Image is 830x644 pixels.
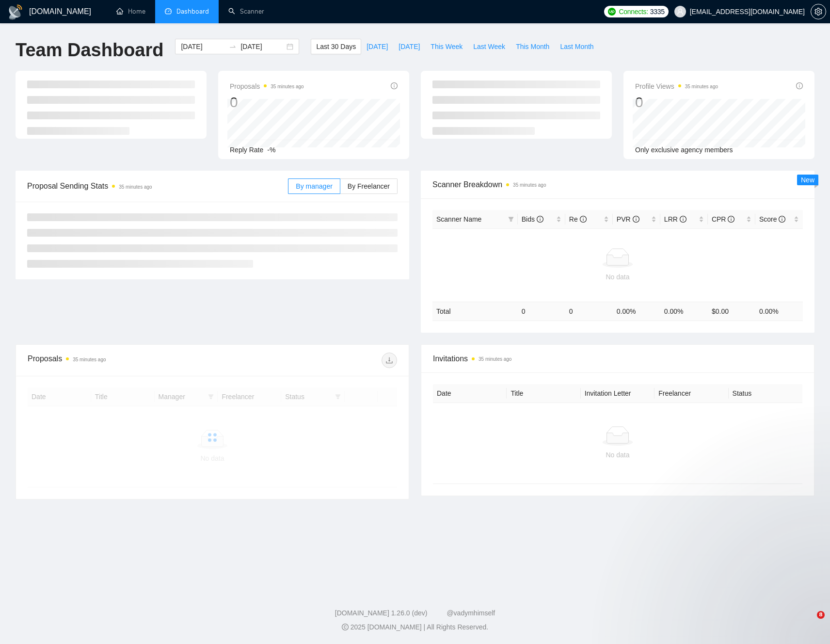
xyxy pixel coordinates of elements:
span: swap-right [229,43,237,50]
span: Proposals [230,80,304,92]
a: setting [811,8,826,16]
span: By Freelancer [348,182,390,190]
span: info-circle [779,216,785,223]
span: Connects: [619,6,648,17]
span: filter [506,212,516,226]
td: Total [432,302,518,321]
div: 2025 [DOMAIN_NAME] | All Rights Reserved. [8,622,822,632]
time: 35 minutes ago [119,184,152,190]
span: Profile Views [635,80,718,92]
button: This Week [425,39,468,54]
div: 0 [635,93,718,112]
button: Last Month [555,39,599,54]
span: info-circle [728,216,734,223]
span: setting [811,8,826,16]
a: [DOMAIN_NAME] 1.26.0 (dev) [335,609,428,617]
span: info-circle [796,82,803,89]
a: homeHome [116,7,145,16]
span: [DATE] [367,41,388,52]
span: info-circle [580,216,587,223]
span: 3335 [650,6,665,17]
input: End date [240,41,285,52]
button: This Month [511,39,555,54]
span: filter [508,216,514,222]
div: Proposals [28,353,212,368]
span: Invitations [433,353,802,365]
th: Freelancer [654,384,728,403]
span: Dashboard [176,7,209,16]
span: user [677,8,684,15]
span: Scanner Name [436,215,481,223]
img: logo [8,4,23,20]
span: Scanner Breakdown [432,178,803,191]
span: This Month [516,41,549,52]
span: copyright [342,624,349,630]
time: 35 minutes ago [479,356,511,362]
th: Status [729,384,802,403]
td: $ 0.00 [708,302,755,321]
span: Last Week [473,41,505,52]
span: info-circle [633,216,639,223]
span: [DATE] [399,41,420,52]
td: 0.00 % [613,302,660,321]
span: CPR [712,215,734,223]
input: Start date [181,41,225,52]
span: Re [569,215,587,223]
span: Only exclusive agency members [635,146,733,154]
time: 35 minutes ago [73,357,106,362]
th: Title [507,384,580,403]
span: LRR [664,215,686,223]
div: No data [441,450,795,460]
span: Reply Rate [230,146,263,154]
td: 0.00 % [660,302,708,321]
a: searchScanner [228,7,264,16]
span: -% [267,146,275,154]
button: Last 30 Days [311,39,361,54]
time: 35 minutes ago [271,84,303,89]
img: upwork-logo.png [608,8,616,16]
button: [DATE] [361,39,393,54]
h1: Team Dashboard [16,39,163,62]
button: setting [811,4,826,19]
time: 35 minutes ago [513,182,546,188]
span: By manager [296,182,332,190]
span: Last 30 Days [316,41,356,52]
span: PVR [617,215,639,223]
td: 0.00 % [755,302,803,321]
span: 8 [817,611,825,619]
td: 0 [565,302,613,321]
button: Last Week [468,39,511,54]
div: No data [436,272,799,282]
span: info-circle [680,216,686,223]
span: to [229,43,237,50]
a: @vadymhimself [447,609,495,617]
td: 0 [518,302,565,321]
button: [DATE] [393,39,425,54]
span: info-circle [391,82,398,89]
span: Proposal Sending Stats [27,180,288,192]
time: 35 minutes ago [685,84,718,89]
span: dashboard [165,8,172,15]
span: Bids [522,215,543,223]
span: Score [759,215,785,223]
span: New [801,176,814,184]
span: Last Month [560,41,593,52]
th: Invitation Letter [581,384,654,403]
th: Date [433,384,507,403]
div: 0 [230,93,304,112]
span: This Week [431,41,463,52]
span: info-circle [537,216,543,223]
iframe: Intercom live chat [797,611,820,634]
